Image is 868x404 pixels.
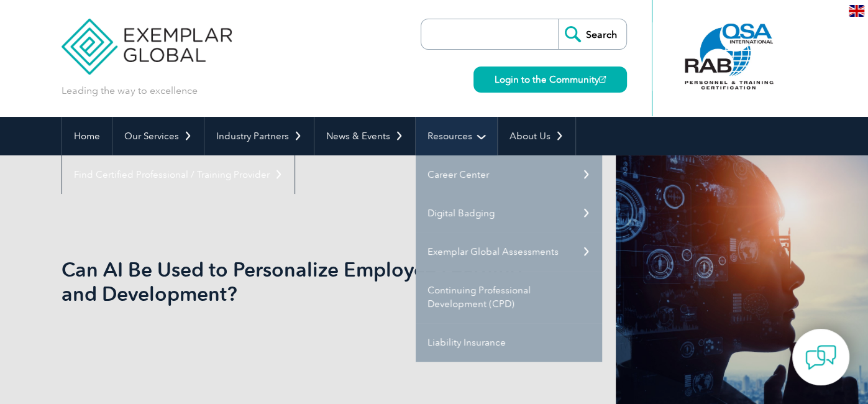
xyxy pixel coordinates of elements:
a: Home [62,117,112,155]
img: open_square.png [599,76,606,83]
a: News & Events [314,117,415,155]
p: Leading the way to excellence [62,84,198,98]
input: Search [558,19,626,49]
a: Industry Partners [204,117,314,155]
a: Digital Badging [416,194,602,232]
a: Login to the Community [473,67,627,93]
a: Exemplar Global Assessments [416,232,602,271]
a: About Us [498,117,575,155]
a: Liability Insurance [416,323,602,362]
a: Our Services [112,117,204,155]
img: contact-chat.png [805,342,836,373]
h1: Can AI Be Used to Personalize Employee Learning and Development? [62,257,539,306]
a: Resources [416,117,497,155]
a: Continuing Professional Development (CPD) [416,271,602,323]
img: en [849,5,864,17]
a: Career Center [416,155,602,194]
a: Find Certified Professional / Training Provider [62,155,295,194]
